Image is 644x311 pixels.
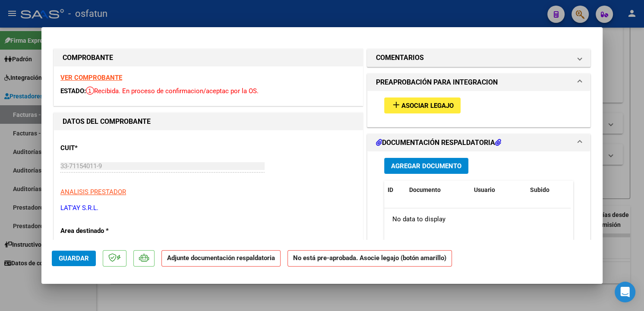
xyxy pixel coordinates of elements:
[60,188,126,196] span: ANALISIS PRESTADOR
[59,254,89,262] span: Guardar
[376,77,498,88] h1: PREAPROBACIÓN PARA INTEGRACION
[401,102,454,110] span: Asociar Legajo
[52,251,96,266] button: Guardar
[388,186,393,193] span: ID
[391,162,461,170] span: Agregar Documento
[384,97,461,113] button: Asociar Legajo
[474,186,495,193] span: Usuario
[376,138,501,148] h1: DOCUMENTACIÓN RESPALDATORIA
[384,158,468,174] button: Agregar Documento
[63,53,113,62] strong: COMPROBANTE
[60,226,149,236] p: Area destinado *
[367,49,590,66] mat-expansion-panel-header: COMENTARIOS
[570,181,613,199] datatable-header-cell: Acción
[384,181,406,199] datatable-header-cell: ID
[406,181,470,199] datatable-header-cell: Documento
[409,186,441,193] span: Documento
[527,181,570,199] datatable-header-cell: Subido
[63,117,151,126] strong: DATOS DEL COMPROBANTE
[167,254,275,262] strong: Adjunte documentación respaldatoria
[287,250,452,267] strong: No está pre-aprobada. Asocie legajo (botón amarillo)
[60,74,122,82] a: VER COMPROBANTE
[384,208,571,230] div: No data to display
[367,74,590,91] mat-expansion-panel-header: PREAPROBACIÓN PARA INTEGRACION
[391,100,401,110] mat-icon: add
[60,203,357,213] p: LAT'AY S.R.L.
[470,181,527,199] datatable-header-cell: Usuario
[86,87,259,95] span: Recibida. En proceso de confirmacion/aceptac por la OS.
[530,186,549,193] span: Subido
[367,91,590,127] div: PREAPROBACIÓN PARA INTEGRACION
[615,282,635,302] div: Open Intercom Messenger
[376,53,424,63] h1: COMENTARIOS
[60,143,149,153] p: CUIT
[60,87,86,95] span: ESTADO:
[367,134,590,151] mat-expansion-panel-header: DOCUMENTACIÓN RESPALDATORIA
